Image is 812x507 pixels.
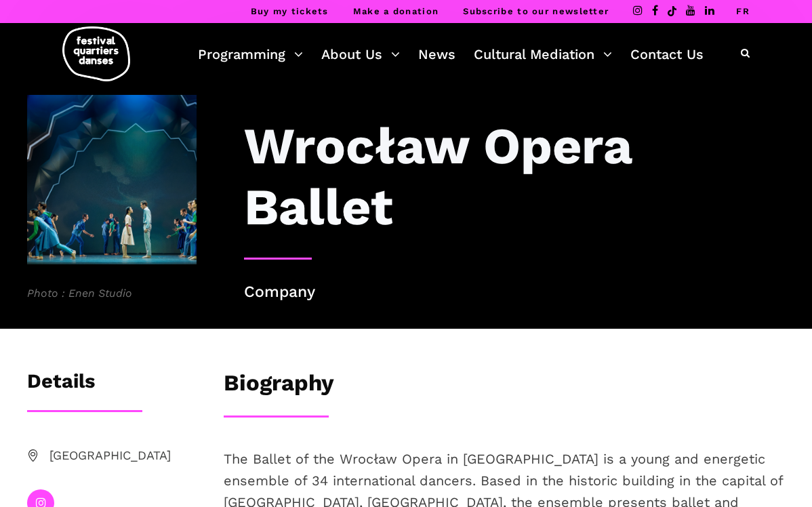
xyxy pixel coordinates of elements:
[251,6,329,16] a: Buy my tickets
[736,6,750,16] a: FR
[244,115,786,237] h3: Wrocław Opera Ballet
[198,43,303,66] a: Programming
[474,43,612,66] a: Cultural Mediation
[463,6,609,16] a: Subscribe to our newsletter
[49,446,197,466] span: [GEOGRAPHIC_DATA]
[224,369,334,403] h3: Biography
[353,6,439,16] a: Make a donation
[27,95,197,264] img: 2
[62,26,130,81] img: logo-fqd-med
[244,280,786,305] p: Company
[27,285,197,302] span: Photo : Enen Studio
[418,43,455,66] a: News
[630,43,704,66] a: Contact Us
[27,369,95,403] h3: Details
[321,43,400,66] a: About Us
